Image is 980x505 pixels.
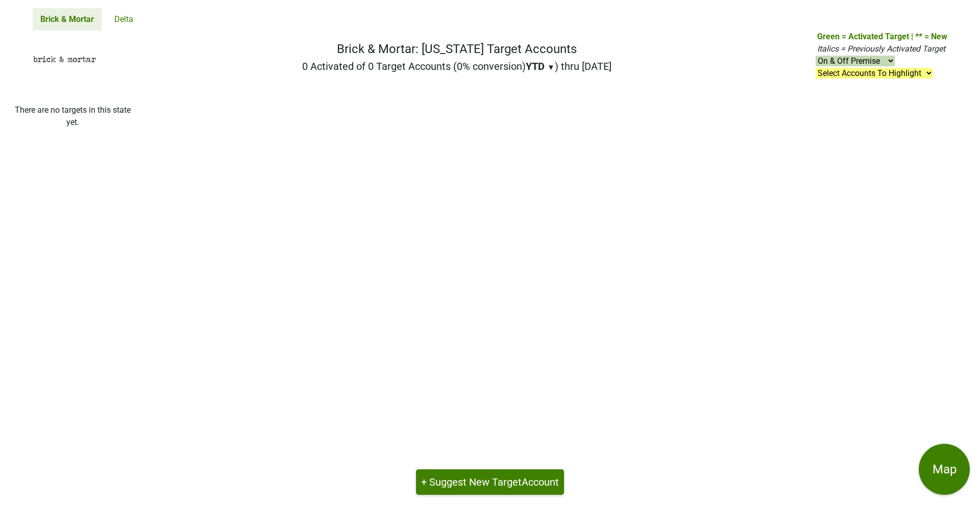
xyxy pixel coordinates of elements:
h1: Brick & Mortar: [US_STATE] Target Accounts [302,42,611,57]
h2: 0 Activated of 0 Target Accounts (0% conversion) ) thru [DATE] [302,60,611,72]
a: Delta [107,8,141,31]
a: Brick & Mortar [33,8,102,31]
span: Account [522,476,559,488]
p: There are no targets in this state yet. [8,104,137,129]
button: Map [919,444,970,495]
img: Brick & Mortar [33,56,96,63]
span: Italics = Previously Activated Target [817,44,945,54]
span: YTD [526,60,545,72]
button: + Suggest New TargetAccount [416,469,564,495]
span: ▼ [547,63,555,72]
span: Green = Activated Target | ** = New [817,32,947,41]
